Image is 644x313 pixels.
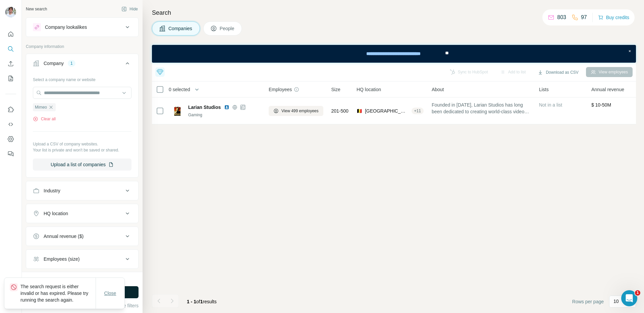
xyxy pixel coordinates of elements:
span: Lists [539,86,549,93]
div: + 11 [412,108,424,114]
div: Gaming [188,112,261,118]
div: Select a company name or website [33,74,131,83]
button: Dashboard [5,133,16,145]
button: Employees (size) [26,251,138,267]
p: 10 [613,298,619,305]
div: Annual revenue ($) [44,233,84,240]
p: 97 [581,13,587,21]
button: Use Surfe on LinkedIn [5,104,16,116]
div: Industry [44,187,60,194]
p: Company information [26,44,139,50]
span: [GEOGRAPHIC_DATA], Ghent [365,108,409,114]
span: Founded in [DATE], Larian Studios has long been dedicated to creating world-class video games. Th... [432,102,531,115]
iframe: Intercom live chat [621,290,637,306]
div: HQ location [44,210,68,217]
button: Enrich CSV [5,58,16,70]
span: Rows per page [572,298,604,305]
span: 1 [200,299,203,304]
button: View 499 employees [269,106,323,116]
span: HQ location [357,86,381,93]
button: Company1 [26,55,138,74]
span: Larian Studios [188,104,221,111]
img: LinkedIn logo [224,105,229,110]
span: $ 10-50M [591,102,611,108]
button: Download as CSV [533,67,583,77]
span: results [187,299,217,304]
div: Employees (size) [44,256,79,262]
iframe: Banner [152,45,636,63]
span: of [196,299,200,304]
button: Buy credits [598,13,629,22]
span: 0 selected [169,86,190,93]
div: Company lookalikes [45,24,87,30]
span: 🇧🇪 [357,108,362,114]
span: Close [104,290,116,297]
div: Company [44,60,64,67]
button: HQ location [26,205,138,222]
span: Not in a list [539,102,562,108]
span: People [220,25,235,32]
span: Mimeo [35,104,47,110]
span: Companies [168,25,193,32]
p: The search request is either invalid or has expired. Please try running the search again. [20,283,96,303]
span: 1 [635,290,640,296]
button: My lists [5,72,16,84]
button: Close [100,287,121,299]
div: New search [26,6,47,12]
button: Quick start [5,28,16,40]
button: Annual revenue ($) [26,228,138,244]
div: 10000 search results remaining [54,276,110,282]
p: Upload a CSV of company websites. [33,141,131,147]
button: Search [5,43,16,55]
img: Logo of Larian Studios [172,106,183,116]
span: About [432,86,444,93]
span: 201-500 [331,108,348,114]
div: 1 [68,60,75,66]
span: Size [331,86,340,93]
button: Feedback [5,148,16,160]
p: Your list is private and won't be saved or shared. [33,147,131,153]
button: Clear all [33,116,56,122]
span: View 499 employees [281,108,319,114]
span: 1 - 1 [187,299,196,304]
button: Use Surfe API [5,118,16,130]
span: Employees [269,86,292,93]
img: Avatar [5,7,16,17]
button: Upload a list of companies [33,159,131,171]
span: Annual revenue [591,86,624,93]
h4: Search [152,8,636,17]
button: Company lookalikes [26,19,138,35]
p: 803 [557,13,566,21]
button: Industry [26,183,138,199]
button: Hide [117,4,143,14]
